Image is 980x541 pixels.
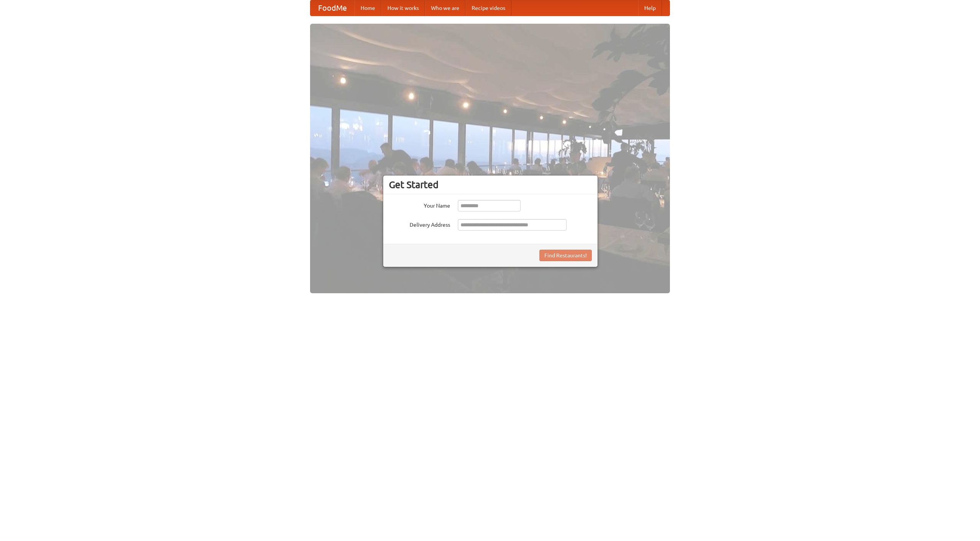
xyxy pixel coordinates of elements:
label: Delivery Address [389,219,450,229]
label: Your Name [389,200,450,210]
a: FoodMe [310,0,354,16]
a: Home [354,0,381,16]
button: Find Restaurants! [539,250,592,261]
a: How it works [381,0,425,16]
h3: Get Started [389,179,592,190]
a: Recipe videos [465,0,511,16]
a: Who we are [425,0,465,16]
a: Help [638,0,662,16]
